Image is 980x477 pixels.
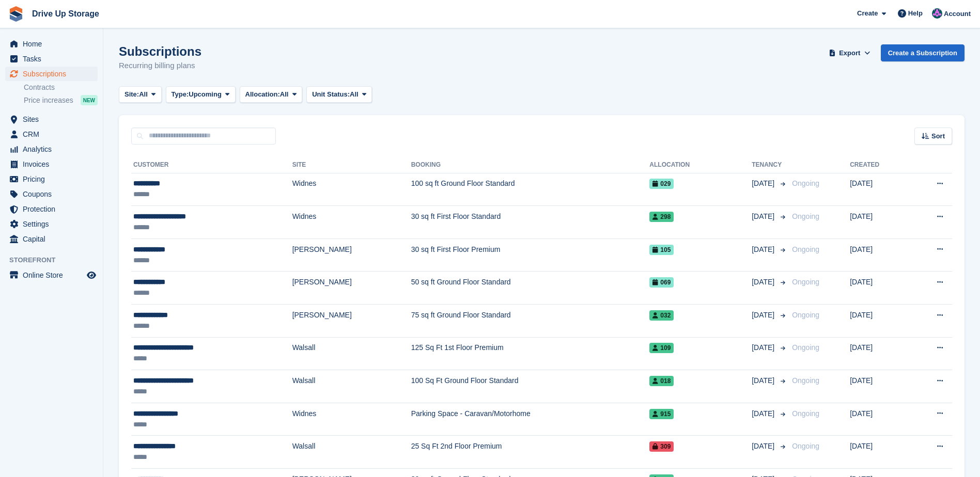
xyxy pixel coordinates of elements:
[850,436,909,469] td: [DATE]
[752,178,776,189] span: [DATE]
[944,9,971,19] span: Account
[792,278,819,286] span: Ongoing
[5,37,98,51] a: menu
[839,48,860,58] span: Export
[649,376,674,386] span: 018
[292,157,411,173] th: Site
[649,179,674,189] span: 029
[752,408,776,419] span: [DATE]
[792,376,819,385] span: Ongoing
[292,337,411,370] td: Walsall
[5,127,98,141] a: menu
[245,89,280,100] span: Allocation:
[23,172,85,186] span: Pricing
[172,89,189,100] span: Type:
[931,131,945,141] span: Sort
[411,403,650,436] td: Parking Space - Caravan/Motorhome
[881,44,965,61] a: Create a Subscription
[119,44,201,58] h1: Subscriptions
[411,157,650,173] th: Booking
[23,52,85,66] span: Tasks
[752,310,776,321] span: [DATE]
[5,187,98,201] a: menu
[23,157,85,171] span: Invoices
[411,239,650,272] td: 30 sq ft First Floor Premium
[166,86,236,103] button: Type: Upcoming
[5,142,98,156] a: menu
[5,268,98,282] a: menu
[23,187,85,201] span: Coupons
[411,173,650,206] td: 100 sq ft Ground Floor Standard
[23,67,85,81] span: Subscriptions
[792,212,819,220] span: Ongoing
[649,343,674,353] span: 109
[850,403,909,436] td: [DATE]
[5,157,98,171] a: menu
[649,441,674,452] span: 309
[5,67,98,81] a: menu
[752,375,776,386] span: [DATE]
[850,206,909,239] td: [DATE]
[792,343,819,352] span: Ongoing
[649,157,752,173] th: Allocation
[292,305,411,338] td: [PERSON_NAME]
[23,142,85,156] span: Analytics
[280,89,289,100] span: All
[23,37,85,51] span: Home
[23,217,85,231] span: Settings
[292,206,411,239] td: Widnes
[850,337,909,370] td: [DATE]
[292,173,411,206] td: Widnes
[189,89,222,100] span: Upcoming
[24,94,98,106] a: Price increases NEW
[850,157,909,173] th: Created
[411,436,650,469] td: 25 Sq Ft 2nd Floor Premium
[827,44,873,61] button: Export
[792,442,819,450] span: Ongoing
[24,83,98,92] a: Contracts
[292,272,411,305] td: [PERSON_NAME]
[139,89,148,100] span: All
[850,370,909,403] td: [DATE]
[119,86,162,103] button: Site: All
[850,239,909,272] td: [DATE]
[119,60,201,72] p: Recurring billing plans
[350,89,359,100] span: All
[131,157,292,173] th: Customer
[411,370,650,403] td: 100 Sq Ft Ground Floor Standard
[5,217,98,231] a: menu
[792,245,819,253] span: Ongoing
[5,202,98,216] a: menu
[411,272,650,305] td: 50 sq ft Ground Floor Standard
[857,8,878,19] span: Create
[411,206,650,239] td: 30 sq ft First Floor Standard
[306,86,372,103] button: Unit Status: All
[312,89,350,100] span: Unit Status:
[24,96,73,105] span: Price increases
[752,277,776,288] span: [DATE]
[752,342,776,353] span: [DATE]
[649,245,674,255] span: 105
[5,232,98,246] a: menu
[649,212,674,222] span: 298
[23,202,85,216] span: Protection
[81,95,98,105] div: NEW
[292,436,411,469] td: Walsall
[5,52,98,66] a: menu
[23,268,85,282] span: Online Store
[292,239,411,272] td: [PERSON_NAME]
[792,409,819,418] span: Ongoing
[649,277,674,288] span: 069
[792,311,819,319] span: Ongoing
[240,86,303,103] button: Allocation: All
[292,370,411,403] td: Walsall
[850,272,909,305] td: [DATE]
[411,305,650,338] td: 75 sq ft Ground Floor Standard
[932,8,942,19] img: Andy
[23,127,85,141] span: CRM
[752,157,788,173] th: Tenancy
[125,89,139,100] span: Site:
[850,305,909,338] td: [DATE]
[411,337,650,370] td: 125 Sq Ft 1st Floor Premium
[5,172,98,186] a: menu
